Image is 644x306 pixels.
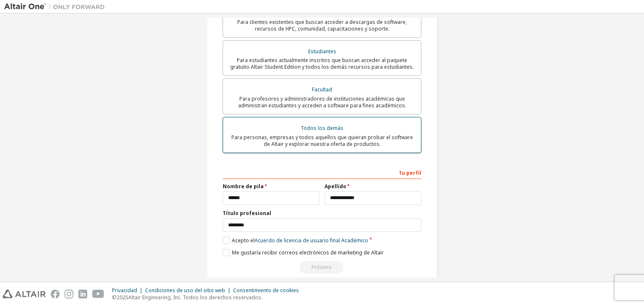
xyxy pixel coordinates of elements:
font: Altair Engineering, Inc. Todos los derechos reservados. [128,294,262,301]
font: Para personas, empresas y todos aquellos que quieran probar el software de Altair y explorar nues... [231,134,413,148]
font: Todos los demás [301,124,343,132]
img: instagram.svg [65,290,73,298]
img: linkedin.svg [78,290,87,298]
font: Acuerdo de licencia de usuario final [254,237,340,244]
font: Título profesional [223,210,271,217]
font: Académico [341,237,368,244]
font: Condiciones de uso del sitio web [145,287,225,294]
font: Nombre de pila [223,183,264,190]
font: Para profesores y administradores de instituciones académicas que administran estudiantes y acced... [238,95,406,109]
img: altair_logo.svg [3,290,46,298]
img: facebook.svg [51,290,60,298]
img: Altair Uno [4,3,109,11]
font: Facultad [312,86,332,93]
font: Consentimiento de cookies [233,287,299,294]
font: Tu perfil [399,169,421,176]
font: Para clientes existentes que buscan acceder a descargas de software, recursos de HPC, comunidad, ... [237,18,407,32]
font: © [112,294,117,301]
div: Provide a valid email to continue [223,261,421,274]
font: Me gustaría recibir correos electrónicos de marketing de Altair [232,249,384,256]
img: youtube.svg [92,290,104,298]
font: 2025 [117,294,128,301]
font: Apellido [325,183,346,190]
font: Privacidad [112,287,137,294]
font: Para estudiantes actualmente inscritos que buscan acceder al paquete gratuito Altair Student Edit... [230,57,414,70]
font: Acepto el [232,237,254,244]
font: Estudiantes [308,48,336,55]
